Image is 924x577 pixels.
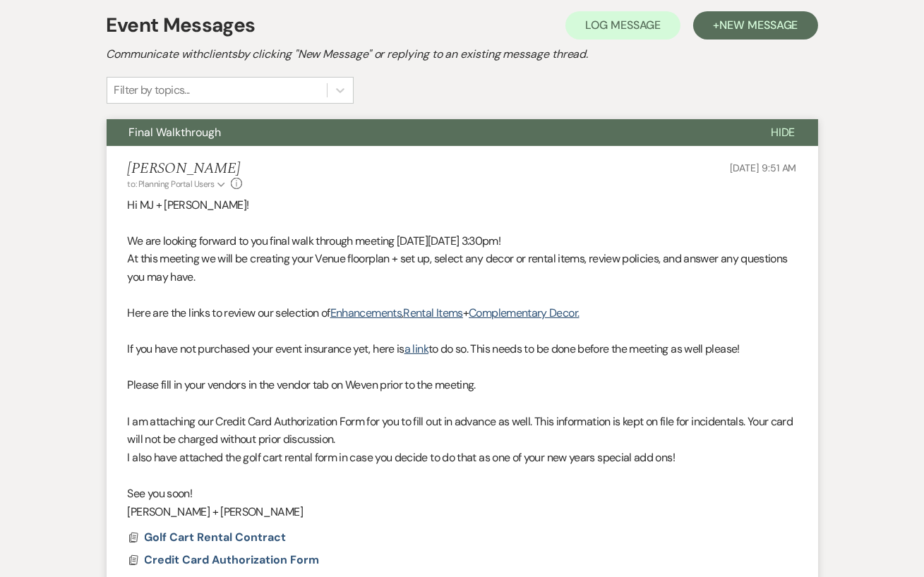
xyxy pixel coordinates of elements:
span: Please fill in your vendors in the vendor tab on Weven prior to the meeting. [128,377,476,392]
span: At this meeting we will be creating your Venue floorplan + set up, select any decor or rental ite... [128,251,788,284]
button: Hide [748,119,818,146]
span: We are looking forward to you final walk through meeting [DATE][DATE] 3:30pm! [128,233,501,248]
span: I am attaching our Credit Card Authorization Form for you to fill out in advance as well. This in... [128,414,793,447]
span: Here are the links to review our selection of [128,305,330,320]
button: Log Message [565,11,680,40]
a: Rental Items [403,305,462,320]
h1: Event Messages [107,11,256,40]
span: to do so. This needs to be done before the meeting as well please! [428,341,740,356]
a: a link [404,341,428,356]
button: to: Planning Portal Users [128,178,228,190]
span: [DATE] 9:51 AM [730,162,796,174]
span: New Message [719,18,798,32]
h5: [PERSON_NAME] [128,160,243,178]
span: I also have attached the golf cart rental form in case you decide to do that as one of your new y... [128,450,675,465]
a: Enhancements [330,305,402,320]
span: If you have not purchased your event insurance yet, here is [128,341,404,356]
p: [PERSON_NAME] + [PERSON_NAME] [128,503,797,521]
button: Golf Cart Rental Contract [145,529,290,546]
span: Credit Card Authorization Form [145,552,320,567]
span: to: Planning Portal Users [128,178,215,190]
span: + [463,305,469,320]
span: Final Walkthrough [129,125,222,140]
button: +New Message [693,11,817,40]
button: Credit Card Authorization Form [145,552,323,569]
span: Hide [771,125,796,140]
span: , [402,305,403,320]
div: Filter by topics... [114,82,190,99]
p: Hi MJ + [PERSON_NAME]! [128,196,797,214]
a: Complementary Decor. [469,305,579,320]
span: See you soon! [128,486,193,501]
span: Golf Cart Rental Contract [145,530,287,545]
button: Final Walkthrough [107,119,748,146]
h2: Communicate with clients by clicking "New Message" or replying to an existing message thread. [107,46,818,63]
span: Log Message [585,18,661,32]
